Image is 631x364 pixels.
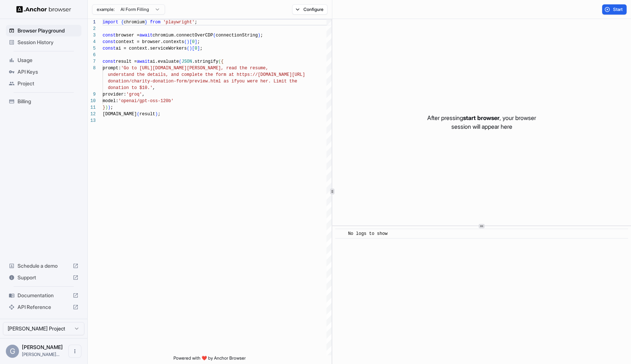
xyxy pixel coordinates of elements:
[195,20,197,25] span: ;
[602,4,627,15] button: Start
[22,352,60,357] span: greg@intrinsic-labs.ai
[103,39,116,44] span: const
[258,33,260,38] span: )
[187,46,189,51] span: (
[197,46,200,51] span: ]
[97,7,115,12] span: example:
[88,52,96,58] div: 6
[139,112,155,117] span: result
[213,33,215,38] span: (
[613,7,623,12] span: Start
[348,231,387,236] span: No logs to show
[18,57,79,64] span: Usage
[179,59,181,64] span: (
[118,98,173,104] span: 'openai/gpt-oss-120b'
[103,98,118,104] span: model:
[221,59,223,64] span: {
[18,262,70,270] span: Schedule a demo
[88,19,96,26] div: 1
[197,39,200,44] span: ;
[153,85,155,90] span: ,
[18,80,79,87] span: Project
[88,111,96,117] div: 12
[103,33,116,38] span: const
[195,39,197,44] span: ]
[239,72,305,77] span: ttps://[DOMAIN_NAME][URL]
[137,112,139,117] span: (
[232,66,268,71] span: ad the resume,
[427,113,536,131] p: After pressing , your browser session will appear here
[6,96,81,107] div: Billing
[463,114,500,121] span: start browser
[18,303,70,311] span: API Reference
[6,272,81,283] div: Support
[6,260,81,272] div: Schedule a demo
[103,66,121,71] span: prompt:
[155,112,158,117] span: )
[150,59,179,64] span: ai.evaluate
[184,39,187,44] span: (
[163,20,195,25] span: 'playwright'
[68,345,81,358] button: Open menu
[137,59,150,64] span: await
[192,59,218,64] span: .stringify
[181,59,192,64] span: JSON
[6,301,81,313] div: API Reference
[216,33,258,38] span: connectionString
[6,66,81,78] div: API Keys
[103,105,105,110] span: }
[88,117,96,124] div: 13
[150,20,161,25] span: from
[139,33,153,38] span: await
[173,355,246,364] span: Powered with ❤️ by Anchor Browser
[126,92,142,97] span: 'groq'
[142,92,145,97] span: ,
[22,344,63,350] span: Greg Miller
[103,46,116,51] span: const
[116,33,139,38] span: browser =
[339,230,343,237] span: ​
[195,46,197,51] span: 0
[103,112,137,117] span: [DOMAIN_NAME]
[187,39,189,44] span: )
[88,65,96,71] div: 8
[88,32,96,39] div: 3
[103,20,118,25] span: import
[153,33,213,38] span: chromium.connectOverCDP
[108,72,239,77] span: understand the details, and complete the form at h
[88,39,96,45] div: 4
[116,59,137,64] span: result =
[6,78,81,89] div: Project
[6,25,81,36] div: Browser Playground
[18,39,79,46] span: Session History
[108,79,237,84] span: donation/charity-donation-form/preview.html as if
[18,68,79,75] span: API Keys
[88,26,96,32] div: 2
[192,39,195,44] span: 0
[121,20,123,25] span: {
[105,105,108,110] span: )
[18,274,70,281] span: Support
[88,45,96,52] div: 5
[121,66,231,71] span: 'Go to [URL][DOMAIN_NAME][PERSON_NAME], re
[18,27,79,34] span: Browser Playground
[108,85,152,90] span: donation to $10.'
[6,345,19,358] div: G
[18,98,79,105] span: Billing
[200,46,202,51] span: ;
[6,290,81,301] div: Documentation
[6,36,81,48] div: Session History
[218,59,221,64] span: (
[6,54,81,66] div: Usage
[192,46,195,51] span: [
[158,112,160,117] span: ;
[103,92,126,97] span: provider:
[103,59,116,64] span: const
[88,98,96,104] div: 10
[190,39,192,44] span: [
[237,79,297,84] span: you were her. Limit the
[124,20,145,25] span: chromium
[190,46,192,51] span: )
[16,6,71,13] img: Anchor Logo
[88,91,96,98] div: 9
